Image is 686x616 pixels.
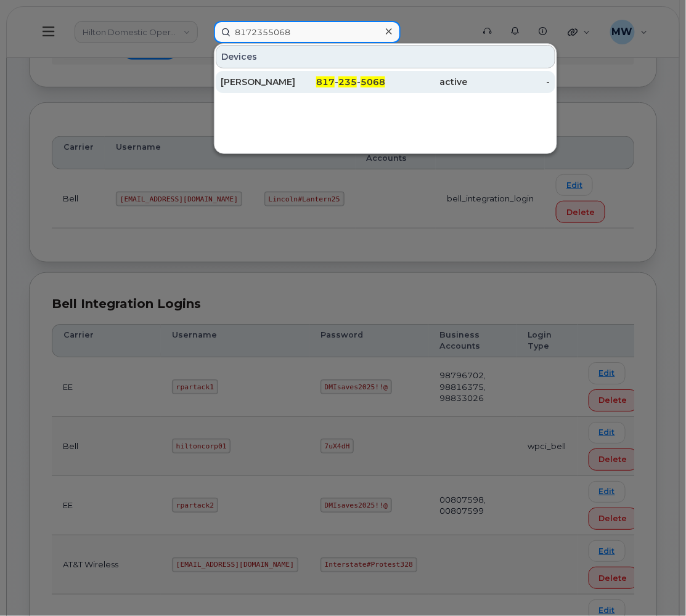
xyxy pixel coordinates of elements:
[214,21,401,43] input: Find something...
[338,76,357,87] span: 235
[361,76,385,87] span: 5068
[303,76,386,88] div: - -
[468,76,550,88] div: -
[221,76,303,88] div: [PERSON_NAME]
[216,45,555,68] div: Devices
[216,71,555,93] a: [PERSON_NAME]817-235-5068active-
[632,562,677,607] iframe: Messenger Launcher
[385,76,468,88] div: active
[316,76,335,87] span: 817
